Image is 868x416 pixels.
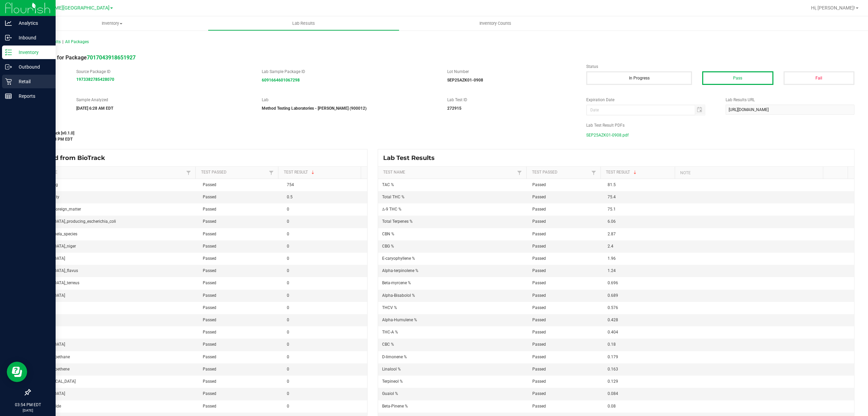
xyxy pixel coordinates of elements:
span: 0 [287,232,289,236]
span: 0 [287,281,289,285]
span: Passed [532,330,546,334]
span: 0 [287,318,289,322]
span: Guaiol % [382,391,398,396]
button: Fail [784,71,854,85]
span: 0 [287,293,289,298]
span: Passed [532,355,546,359]
span: Passed [532,293,546,298]
span: [PERSON_NAME][GEOGRAPHIC_DATA] [26,5,110,11]
strong: 1973382785428070 [76,77,114,82]
span: Alpha-Bisabolol % [382,293,415,298]
span: Passed [532,256,546,261]
span: Lab Result for Package [30,54,136,61]
label: Expiration Date [586,97,715,103]
span: Passed [203,244,216,249]
span: Passed [203,232,216,236]
span: Δ-9 THC % [382,207,401,212]
strong: [DATE] 6:28 AM EDT [76,106,113,111]
th: Note [675,167,823,179]
a: Test NameSortable [383,170,515,175]
inline-svg: Inventory [5,49,12,56]
inline-svg: Outbound [5,64,12,70]
span: 75.1 [608,207,616,212]
span: 1.24 [608,268,616,273]
span: Passed [203,367,216,372]
span: Passed [532,219,546,224]
span: Total Terpenes % [382,219,413,224]
span: 2.4 [608,244,613,249]
span: 0.576 [608,305,618,310]
span: 0 [287,244,289,249]
span: CBN % [382,232,394,236]
a: 7017043918651927 [87,54,136,61]
span: Passed [203,268,216,273]
span: Passed [532,305,546,310]
a: Inventory Counts [399,16,591,31]
span: 0.689 [608,293,618,298]
span: Passed [532,281,546,285]
span: 0 [287,305,289,310]
a: Filter [184,168,193,177]
span: Inventory Counts [470,20,520,26]
span: Synced from BioTrack [35,154,110,162]
a: Test NameSortable [35,170,184,175]
span: Linalool % [382,367,401,372]
span: SEP25AZK01-0908.pdf [586,130,629,140]
span: E-caryophyllene % [382,256,415,261]
p: Analytics [12,19,53,27]
a: Filter [515,168,524,177]
span: [MEDICAL_DATA]_terreus [34,281,79,285]
strong: Method Testing Laboratories - [PERSON_NAME] (900012) [262,106,367,111]
span: Alpha-terpinolene % [382,268,418,273]
label: Last Modified [30,122,576,128]
span: 754 [287,182,294,187]
span: 0.404 [608,330,618,334]
span: Passed [532,232,546,236]
span: Sortable [632,170,638,175]
span: Passed [203,256,216,261]
span: Passed [203,379,216,384]
span: 0 [287,342,289,347]
label: Lab [262,97,437,103]
span: Passed [203,318,216,322]
span: THC-A % [382,330,398,334]
span: Lab Test Results [383,154,440,162]
span: 0 [287,391,289,396]
label: Lab Test ID [447,97,576,103]
p: 03:54 PM EDT [3,402,53,408]
span: Passed [532,318,546,322]
a: Test PassedSortable [532,170,590,175]
span: Passed [203,293,216,298]
span: [MEDICAL_DATA]_flavus [34,268,78,273]
span: All Packages [65,39,89,44]
span: 0 [287,256,289,261]
span: Passed [532,342,546,347]
span: 0.428 [608,318,618,322]
span: Terpineol % [382,379,403,384]
span: Passed [532,268,546,273]
a: Test ResultSortable [284,170,358,175]
button: In Progress [586,71,692,85]
span: 0.18 [608,342,616,347]
span: 0 [287,330,289,334]
span: 0 [287,355,289,359]
span: 0 [287,367,289,372]
iframe: Resource center [7,362,27,382]
span: Passed [532,207,546,212]
span: Passed [203,330,216,334]
span: 6.06 [608,219,616,224]
span: D-limonene % [382,355,407,359]
span: 0 [287,404,289,409]
span: Passed [532,391,546,396]
inline-svg: Analytics [5,20,12,26]
span: 0 [287,219,289,224]
p: Reports [12,92,53,100]
span: Sortable [310,170,316,175]
span: [MEDICAL_DATA]_producing_escherichia_coli [34,219,116,224]
span: filth_feces_foreign_matter [34,207,81,212]
label: Status [586,64,854,70]
span: CBG % [382,244,394,249]
label: Source Package ID [76,69,252,75]
label: Lab Sample Package ID [262,69,437,75]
